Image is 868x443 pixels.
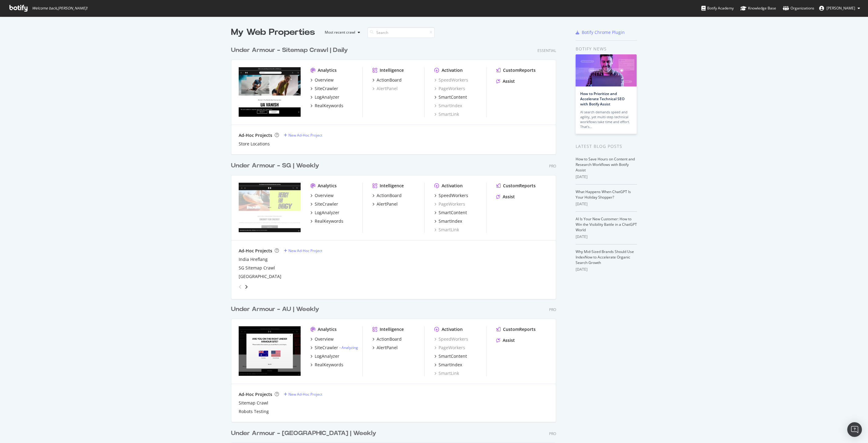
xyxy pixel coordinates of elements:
[439,353,467,359] div: SmartContent
[315,86,338,92] div: SiteCrawler
[576,143,637,150] div: Latest Blog Posts
[288,392,322,397] div: New Ad-Hoc Project
[310,218,343,224] a: RealKeywords
[496,67,536,73] a: CustomReports
[284,133,322,138] a: New Ad-Hoc Project
[318,183,337,189] div: Analytics
[740,5,776,11] div: Knowledge Base
[380,67,404,73] div: Intelligence
[434,111,459,117] a: SmartLink
[239,141,270,147] a: Store Locations
[372,192,402,199] a: ActionBoard
[231,46,350,55] a: Under Armour - Sitemap Crawl | Daily
[244,284,248,290] div: angle-right
[434,94,467,100] a: SmartContent
[315,362,343,368] div: RealKeywords
[576,46,637,52] div: Botify news
[434,77,468,83] a: SpeedWorkers
[576,29,625,35] a: Botify Chrome Plugin
[231,429,376,438] div: Under Armour - [GEOGRAPHIC_DATA] | Weekly
[576,156,635,173] a: How to Save Hours on Content and Research Workflows with Botify Assist
[310,362,343,368] a: RealKeywords
[236,282,244,292] div: angle-left
[434,192,468,199] a: SpeedWorkers
[503,337,515,343] div: Assist
[814,3,865,13] button: [PERSON_NAME]
[576,201,637,207] div: [DATE]
[701,5,734,11] div: Botify Academy
[439,94,467,100] div: SmartContent
[339,345,358,350] div: -
[310,353,339,359] a: LogAnalyzer
[580,91,624,107] a: How to Prioritize and Accelerate Technical SEO with Botify Assist
[320,27,363,37] button: Most recent crawl
[434,218,462,224] a: SmartIndex
[239,400,268,406] div: Sitemap Crawl
[372,86,398,92] a: AlertPanel
[315,336,334,342] div: Overview
[576,189,631,200] a: What Happens When ChatGPT Is Your Holiday Shopper?
[342,345,358,350] a: Analyzing
[239,183,301,232] img: underarmour.com.sg
[288,133,322,138] div: New Ad-Hoc Project
[310,77,334,83] a: Overview
[315,77,334,83] div: Overview
[576,216,637,232] a: AI Is Your New Customer: How to Win the Visibility Battle in a ChatGPT World
[380,326,404,332] div: Intelligence
[32,6,87,11] span: Welcome back, [PERSON_NAME] !
[434,336,468,342] a: SpeedWorkers
[442,326,463,332] div: Activation
[372,77,402,83] a: ActionBoard
[325,31,355,34] div: Most recent crawl
[826,5,855,11] span: David Drey
[783,5,814,11] div: Organizations
[315,210,339,216] div: LogAnalyzer
[310,336,334,342] a: Overview
[315,94,339,100] div: LogAnalyzer
[231,161,319,170] div: Under Armour - SG | Weekly
[372,336,402,342] a: ActionBoard
[503,183,536,189] div: CustomReports
[231,26,315,38] div: My Web Properties
[439,362,462,368] div: SmartIndex
[503,78,515,84] div: Assist
[442,183,463,189] div: Activation
[549,163,556,169] div: Pro
[503,194,515,200] div: Assist
[239,273,281,280] div: [GEOGRAPHIC_DATA]
[318,326,337,332] div: Analytics
[315,218,343,224] div: RealKeywords
[576,234,637,240] div: [DATE]
[377,77,402,83] div: ActionBoard
[284,248,322,253] a: New Ad-Hoc Project
[239,391,272,397] div: Ad-Hoc Projects
[377,201,398,207] div: AlertPanel
[231,429,379,438] a: Under Armour - [GEOGRAPHIC_DATA] | Weekly
[239,67,301,117] img: underarmoursitemapcrawl.com
[442,67,463,73] div: Activation
[434,86,465,92] a: PageWorkers
[434,370,459,376] a: SmartLink
[315,192,334,199] div: Overview
[231,305,322,314] a: Under Armour - AU | Weekly
[549,431,556,436] div: Pro
[576,249,634,265] a: Why Mid-Sized Brands Should Use IndexNow to Accelerate Organic Search Growth
[310,201,338,207] a: SiteCrawler
[496,194,515,200] a: Assist
[434,227,459,233] a: SmartLink
[434,362,462,368] a: SmartIndex
[288,248,322,253] div: New Ad-Hoc Project
[537,48,556,53] div: Essential
[310,103,343,109] a: RealKeywords
[310,86,338,92] a: SiteCrawler
[284,392,322,397] a: New Ad-Hoc Project
[496,337,515,343] a: Assist
[503,67,536,73] div: CustomReports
